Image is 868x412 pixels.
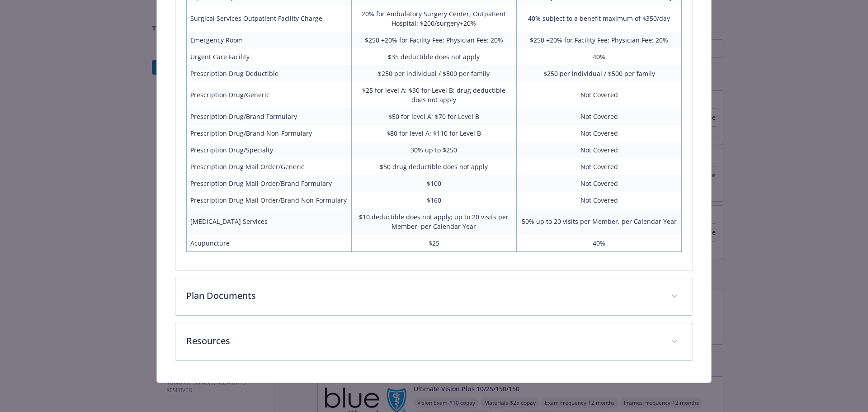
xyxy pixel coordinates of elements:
td: Prescription Drug/Specialty [186,142,351,158]
td: Prescription Drug/Brand Formulary [186,108,351,125]
td: 20% for Ambulatory Surgery Center; Outpatient Hospital: $200/surgery+20% [351,5,516,32]
td: Prescription Drug/Brand Non-Formulary [186,125,351,142]
td: Not Covered [517,125,682,142]
td: Not Covered [517,175,682,192]
td: $50 drug deductible does not apply [351,158,516,175]
td: Not Covered [517,142,682,158]
td: Emergency Room [186,32,351,48]
td: 40% [517,48,682,65]
p: Resources [186,334,660,348]
div: Resources [175,323,693,360]
td: Prescription Drug/Generic [186,82,351,108]
td: $25 for level A; $30 for Level B; drug deductible does not apply [351,82,516,108]
td: Prescription Drug Mail Order/Generic [186,158,351,175]
td: Not Covered [517,158,682,175]
td: Not Covered [517,192,682,208]
td: $10 deductible does not apply; up to 20 visits per Member, per Calendar Year [351,208,516,235]
td: $35 deductible does not apply [351,48,516,65]
p: Plan Documents [186,289,660,303]
td: 30% up to $250 [351,142,516,158]
td: Prescription Drug Mail Order/Brand Non-Formulary [186,192,351,208]
div: Plan Documents [175,278,693,315]
td: 50% up to 20 visits per Member, per Calendar Year [517,208,682,235]
td: $50 for level A; $70 for Level B [351,108,516,125]
td: $250 per individual / $500 per family [351,65,516,82]
td: $250 +20% for Facility Fee; Physician Fee: 20% [351,32,516,48]
td: Urgent Care Facility [186,48,351,65]
td: [MEDICAL_DATA] Services [186,208,351,235]
td: Surgical Services Outpatient Facility Charge [186,5,351,32]
td: $100 [351,175,516,192]
td: $160 [351,192,516,208]
td: $250 per individual / $500 per family [517,65,682,82]
td: $250 +20% for Facility Fee; Physician Fee: 20% [517,32,682,48]
td: $80 for level A; $110 for Level B [351,125,516,142]
td: $25 [351,235,516,252]
td: Not Covered [517,108,682,125]
td: Not Covered [517,82,682,108]
td: Prescription Drug Mail Order/Brand Formulary [186,175,351,192]
td: 40% subject to a benefit maximum of $350/day [517,5,682,32]
td: Prescription Drug Deductible [186,65,351,82]
td: Acupuncture [186,235,351,252]
td: 40% [517,235,682,252]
